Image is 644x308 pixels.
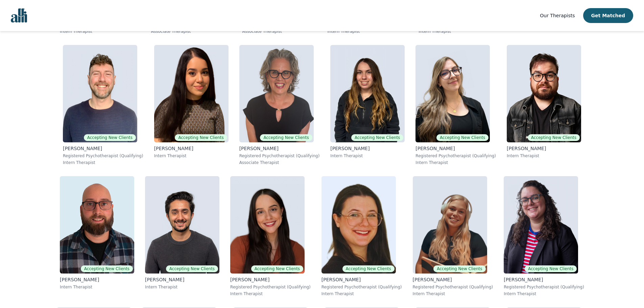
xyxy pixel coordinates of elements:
a: Sarah_WildAccepting New Clients[PERSON_NAME]Registered Psychotherapist (Qualifying)Intern Therapist [316,171,407,302]
img: Susan_Albaum [239,45,314,142]
p: [PERSON_NAME] [230,276,311,283]
p: [PERSON_NAME] [60,276,134,283]
p: Intern Therapist [504,291,584,297]
p: [PERSON_NAME] [154,145,229,152]
button: Get Matched [583,8,633,23]
a: Freddie_GiovaneAccepting New Clients[PERSON_NAME]Intern Therapist [501,40,587,171]
p: [PERSON_NAME] [504,276,584,283]
p: Intern Therapist [419,29,499,34]
p: Associate Therapist [242,29,317,34]
img: Heala_Maudoodi [154,45,229,142]
p: Associate Therapist [151,29,232,34]
p: Registered Psychotherapist (Qualifying) [239,153,320,159]
p: [PERSON_NAME] [507,145,581,152]
span: Accepting New Clients [81,265,133,272]
span: Accepting New Clients [251,265,303,272]
span: Accepting New Clients [166,265,218,272]
p: Intern Therapist [60,29,140,34]
p: Intern Therapist [328,29,408,34]
p: [PERSON_NAME] [413,276,493,283]
p: Associate Therapist [239,160,320,165]
a: Daniel_MendesAccepting New Clients[PERSON_NAME]Intern Therapist [140,171,225,302]
p: Registered Psychotherapist (Qualifying) [415,153,496,159]
a: Cayley_HansonAccepting New Clients[PERSON_NAME]Registered Psychotherapist (Qualifying)Intern Ther... [498,171,590,302]
span: Accepting New Clients [525,265,577,272]
span: Accepting New Clients [436,134,488,141]
span: Accepting New Clients [260,134,312,141]
span: Our Therapists [540,13,575,18]
span: Accepting New Clients [342,265,395,272]
p: Registered Psychotherapist (Qualifying) [63,153,143,159]
p: [PERSON_NAME] [415,145,496,152]
p: [PERSON_NAME] [63,145,143,152]
p: Intern Therapist [413,291,493,297]
p: Intern Therapist [60,284,134,290]
p: Registered Psychotherapist (Qualifying) [321,284,402,290]
img: Benjamin_Bedecki [60,176,134,274]
p: Intern Therapist [154,153,229,159]
p: Intern Therapist [507,153,581,159]
p: [PERSON_NAME] [239,145,320,152]
img: Freddie_Giovane [507,45,581,142]
img: Emerald_Weninger [413,176,487,274]
p: Registered Psychotherapist (Qualifying) [504,284,584,290]
a: Ryan_DavisAccepting New Clients[PERSON_NAME]Registered Psychotherapist (Qualifying)Intern Therapist [57,40,149,171]
img: Ryan_Davis [63,45,137,142]
span: Accepting New Clients [351,134,403,141]
a: Benjamin_BedeckiAccepting New Clients[PERSON_NAME]Intern Therapist [54,171,140,302]
p: Intern Therapist [321,291,402,297]
p: Intern Therapist [63,160,143,165]
a: Laura_GrohovacAccepting New Clients[PERSON_NAME]Registered Psychotherapist (Qualifying)Intern The... [225,171,316,302]
a: Susan_AlbaumAccepting New Clients[PERSON_NAME]Registered Psychotherapist (Qualifying)Associate Th... [234,40,325,171]
span: Accepting New Clients [175,134,227,141]
p: Intern Therapist [230,291,311,297]
img: Joanna_Komisar [415,45,490,142]
img: Sarah_Wild [321,176,396,274]
span: Accepting New Clients [84,134,136,141]
span: Accepting New Clients [528,134,580,141]
p: Intern Therapist [145,284,219,290]
img: Daniel_Mendes [145,176,219,274]
img: alli logo [11,8,27,23]
img: Mariangela_Servello [330,45,405,142]
a: Joanna_KomisarAccepting New Clients[PERSON_NAME]Registered Psychotherapist (Qualifying)Intern The... [410,40,501,171]
p: Intern Therapist [415,160,496,165]
p: [PERSON_NAME] [145,276,219,283]
a: Mariangela_ServelloAccepting New Clients[PERSON_NAME]Intern Therapist [325,40,410,171]
p: Intern Therapist [330,153,405,159]
span: Accepting New Clients [433,265,485,272]
p: Registered Psychotherapist (Qualifying) [413,284,493,290]
img: Cayley_Hanson [504,176,578,274]
a: Heala_MaudoodiAccepting New Clients[PERSON_NAME]Intern Therapist [149,40,234,171]
p: [PERSON_NAME] [321,276,402,283]
p: [PERSON_NAME] [330,145,405,152]
a: Our Therapists [540,11,575,20]
a: Emerald_WeningerAccepting New Clients[PERSON_NAME]Registered Psychotherapist (Qualifying)Intern T... [407,171,499,302]
p: Registered Psychotherapist (Qualifying) [230,284,311,290]
img: Laura_Grohovac [230,176,305,274]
